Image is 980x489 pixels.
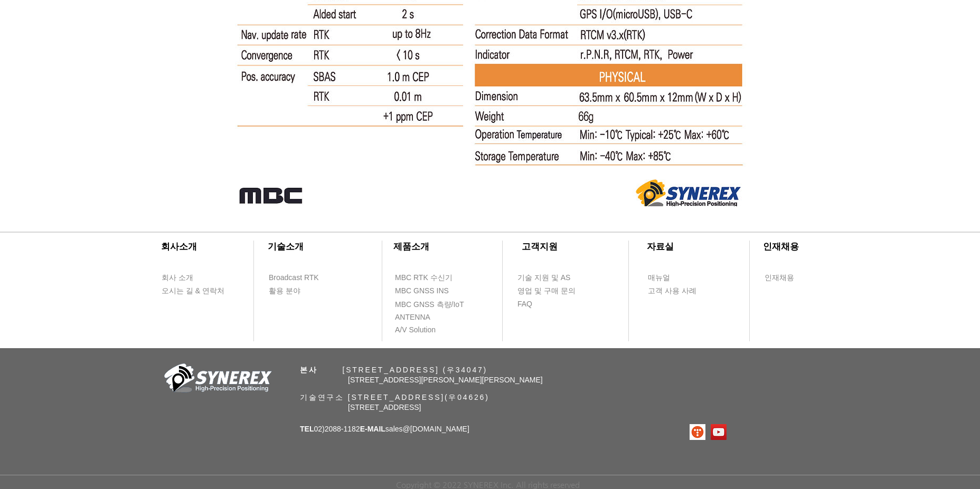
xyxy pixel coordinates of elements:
[403,425,469,433] a: @[DOMAIN_NAME]
[395,286,449,296] span: MBC GNSS INS
[300,425,469,433] span: 02)2088-1182 sales
[161,271,222,284] a: 회사 소개
[394,311,455,324] a: ANTENNA
[394,271,474,284] a: MBC RTK 수신기
[647,242,674,252] span: ​자료실
[395,312,430,323] span: ANTENNA
[268,271,329,284] a: Broadcast RTK
[859,444,980,489] iframe: Wix Chat
[300,425,314,433] span: TEL
[269,273,319,283] span: Broadcast RTK
[300,366,487,374] span: ​ [STREET_ADDRESS] (우34047)
[300,393,489,401] span: 기술연구소 [STREET_ADDRESS](우04626)
[517,273,570,283] span: 기술 지원 및 AS
[161,284,232,298] a: 오시는 길 & 연락처
[517,298,578,311] a: FAQ
[393,242,429,252] span: ​제품소개
[764,271,814,284] a: 인재채용
[348,376,543,384] span: [STREET_ADDRESS][PERSON_NAME][PERSON_NAME]
[161,242,197,252] span: ​회사소개
[394,284,460,298] a: MBC GNSS INS
[647,271,708,284] a: 매뉴얼
[268,242,304,252] span: ​기술소개
[517,286,576,296] span: 영업 및 구매 문의
[348,403,421,411] span: [STREET_ADDRESS]
[395,325,436,335] span: A/V Solution
[394,323,455,337] a: A/V Solution
[765,273,794,283] span: 인재채용
[300,366,318,374] span: 본사
[517,271,596,284] a: 기술 지원 및 AS
[360,425,385,433] span: E-MAIL
[269,286,300,296] span: 활용 분야
[162,286,224,296] span: 오시는 길 & 연락처
[268,284,329,298] a: 활용 분야
[158,362,275,397] img: 회사_로고-removebg-preview.png
[395,300,464,310] span: MBC GNSS 측량/IoT
[690,424,727,440] ul: SNS 모음
[162,273,193,283] span: 회사 소개
[396,480,580,489] span: Copyright © 2022 SYNEREX Inc. All rights reserved
[763,242,799,252] span: ​인재채용
[647,284,708,298] a: 고객 사용 사례
[394,298,487,311] a: MBC GNSS 측량/IoT
[395,273,453,283] span: MBC RTK 수신기
[517,299,532,310] span: FAQ
[711,424,727,440] img: 유튜브 사회 아이콘
[522,242,558,252] span: ​고객지원
[517,284,578,298] a: 영업 및 구매 문의
[690,424,705,440] img: 티스토리로고
[648,286,696,296] span: 고객 사용 사례
[648,273,670,283] span: 매뉴얼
